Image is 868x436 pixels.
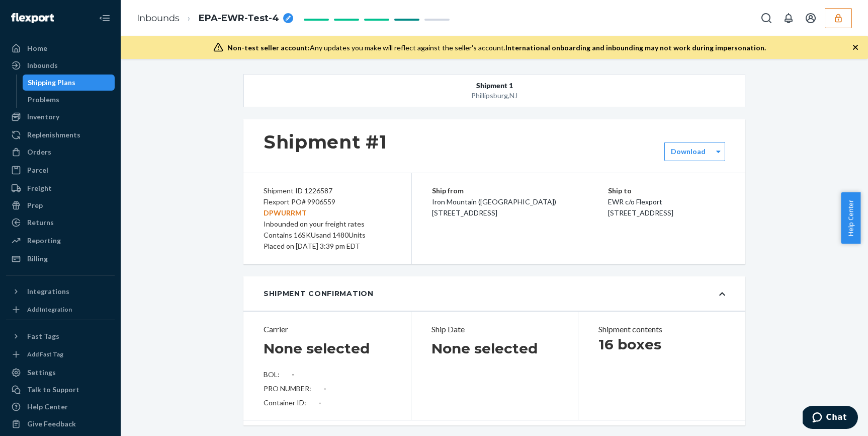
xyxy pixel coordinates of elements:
p: DPWURRMT [264,207,391,219]
div: Reporting [27,236,61,246]
div: Returns [27,217,54,228]
div: Inbounded on your freight rates [264,219,391,230]
div: - [318,398,321,408]
span: Shipment 1 [476,81,513,91]
a: Replenishments [6,127,115,143]
p: Ship Date [431,324,558,335]
a: Shipping Plans [23,75,115,91]
button: Fast Tags [6,328,115,344]
div: Help Center [27,402,68,412]
a: Problems [23,92,115,108]
div: Replenishments [27,130,80,140]
a: Home [6,40,115,56]
ol: breadcrumbs [129,4,301,33]
label: Download [671,147,706,157]
button: Close Navigation [95,8,115,28]
div: Billing [27,254,48,264]
p: EWR c/o Flexport [608,196,725,207]
span: [STREET_ADDRESS] [608,208,673,217]
a: Help Center [6,399,115,415]
div: Talk to Support [27,385,79,395]
div: Freight [27,183,52,193]
div: Parcel [27,165,48,175]
div: BOL: [264,370,391,380]
h1: None selected [431,339,538,357]
div: Any updates you make will reflect against the seller's account. [227,43,766,53]
img: Flexport logo [11,13,54,23]
button: Open account menu [801,8,821,28]
button: Shipment 1Phillipsburg,NJ [243,74,745,107]
a: Add Fast Tag [6,348,115,360]
div: Shipping Plans [28,78,75,88]
button: Help Center [841,192,860,244]
div: - [292,370,295,380]
a: Parcel [6,162,115,178]
div: Container ID: [264,398,391,408]
span: Non-test seller account: [227,43,310,52]
p: Shipment contents [598,324,725,335]
div: Phillipsburg , NJ [294,91,695,101]
a: Inbounds [137,13,180,24]
span: Iron Mountain ([GEOGRAPHIC_DATA]) [STREET_ADDRESS] [432,197,556,217]
p: Ship from [432,185,608,196]
span: EPA-EWR-Test-4 [199,12,279,25]
a: Freight [6,180,115,196]
button: Integrations [6,283,115,300]
h1: Shipment #1 [264,131,387,153]
a: Orders [6,144,115,160]
div: Contains 16 SKUs and 1480 Units [264,230,391,241]
a: Billing [6,251,115,267]
a: Returns [6,214,115,231]
button: Open Search Box [756,8,776,28]
a: Add Integration [6,304,115,316]
a: Settings [6,365,115,381]
div: Flexport PO# 9906559 [264,196,391,219]
div: - [323,384,326,394]
div: Home [27,43,47,53]
div: Orders [27,147,51,157]
div: PRO NUMBER: [264,384,391,394]
a: Inbounds [6,57,115,74]
p: Carrier [264,324,391,335]
iframe: Opens a widget where you can chat to one of our agents [803,406,858,431]
a: Prep [6,197,115,213]
button: Give Feedback [6,416,115,432]
button: Talk to Support [6,382,115,398]
h1: 16 boxes [598,335,725,353]
div: Add Integration [27,305,72,314]
div: Prep [27,200,43,210]
div: Fast Tags [27,331,59,341]
h1: None selected [264,339,370,357]
span: International onboarding and inbounding may not work during impersonation. [505,43,766,52]
div: Problems [28,95,59,105]
a: Reporting [6,233,115,249]
div: Inventory [27,112,59,122]
div: Give Feedback [27,419,76,429]
button: Open notifications [778,8,799,28]
div: Add Fast Tag [27,350,63,358]
div: Shipment ID 1226587 [264,185,391,196]
p: Ship to [608,185,725,196]
div: Shipment Confirmation [264,288,374,299]
div: Settings [27,368,56,378]
div: Inbounds [27,60,58,70]
div: Integrations [27,286,69,297]
div: Placed on [DATE] 3:39 pm EDT [264,241,391,252]
a: Inventory [6,109,115,125]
